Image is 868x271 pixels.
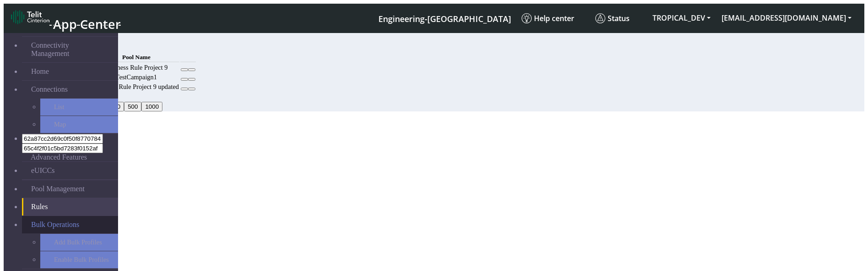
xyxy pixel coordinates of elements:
[122,54,151,61] span: Pool Name
[22,81,118,98] a: Connections
[592,10,647,27] a: Status
[22,63,118,80] a: Home
[124,102,141,111] button: 500
[141,102,162,111] button: 1000
[61,102,750,111] div: 20
[518,10,592,27] a: Help center
[61,33,750,42] div: Rules
[93,73,179,82] td: TestCampaign1
[93,63,179,72] td: Business Rule Project 9
[522,13,574,23] span: Help center
[595,13,605,23] img: status.svg
[595,13,630,23] span: Status
[11,10,49,24] img: logo-telit-cinterion-gw-new.png
[40,99,118,116] a: List
[378,10,511,27] a: Your current platform instance
[378,13,511,24] span: Engineering-[GEOGRAPHIC_DATA]
[31,85,68,94] span: Connections
[54,103,64,111] span: List
[53,16,121,33] span: App Center
[716,10,857,26] button: [EMAIL_ADDRESS][DOMAIN_NAME]
[11,7,119,29] a: App Center
[22,37,118,62] a: Connectivity Management
[522,13,532,23] img: knowledge.svg
[647,10,716,26] button: TROPICAL_DEV
[93,83,179,91] td: Business Rule Project 9 updated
